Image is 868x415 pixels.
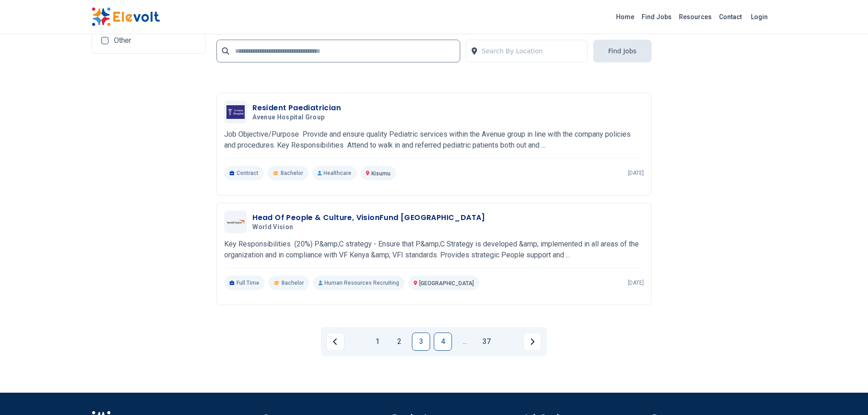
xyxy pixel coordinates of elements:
input: Other [101,37,108,44]
p: Job Objective/Purpose Provide and ensure quality Pediatric services within the Avenue group in li... [224,129,644,151]
a: Previous page [326,333,344,351]
ul: Pagination [326,333,541,351]
a: Page 2 [390,333,408,351]
p: Key Responsibilities (20%) P&amp;C strategy - Ensure that P&amp;C Strategy is developed &amp; imp... [224,239,644,261]
a: Page 4 [434,333,452,351]
a: Find Jobs [638,10,675,24]
iframe: Advertisement [92,61,206,334]
p: [DATE] [628,169,644,177]
p: [DATE] [628,279,644,287]
a: Home [612,10,638,24]
img: Avenue Hospital Group [226,105,245,119]
a: Login [745,8,773,26]
p: Contract [224,166,264,180]
h3: Head Of People & Culture, VisionFund [GEOGRAPHIC_DATA] [252,212,485,223]
p: Healthcare [312,166,357,180]
p: Full Time [224,276,265,290]
a: Page 1 [368,333,386,351]
a: Page 37 [478,333,496,351]
span: Other [114,37,131,44]
a: Page 3 is your current page [412,333,430,351]
span: Avenue Hospital Group [252,113,324,122]
a: Contact [715,10,745,24]
p: Human Resources Recruiting [313,276,405,290]
span: [GEOGRAPHIC_DATA] [419,280,474,287]
a: Jump forward [456,333,474,351]
span: Kisumu [371,170,390,177]
img: Elevolt [92,7,160,26]
span: Bachelor [281,169,303,177]
button: Find Jobs [593,40,652,62]
a: Avenue Hospital GroupResident PaediatricianAvenue Hospital GroupJob Objective/Purpose Provide and... [224,101,644,180]
a: Next page [523,333,541,351]
a: World VisionHead Of People & Culture, VisionFund [GEOGRAPHIC_DATA]World VisionKey Responsibilitie... [224,210,644,290]
span: Bachelor [282,279,304,287]
iframe: Advertisement [663,54,777,327]
a: Resources [675,10,715,24]
h3: Resident Paediatrician [252,102,341,113]
img: World Vision [226,220,245,224]
span: World Vision [252,223,293,231]
iframe: Chat Widget [822,371,868,415]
